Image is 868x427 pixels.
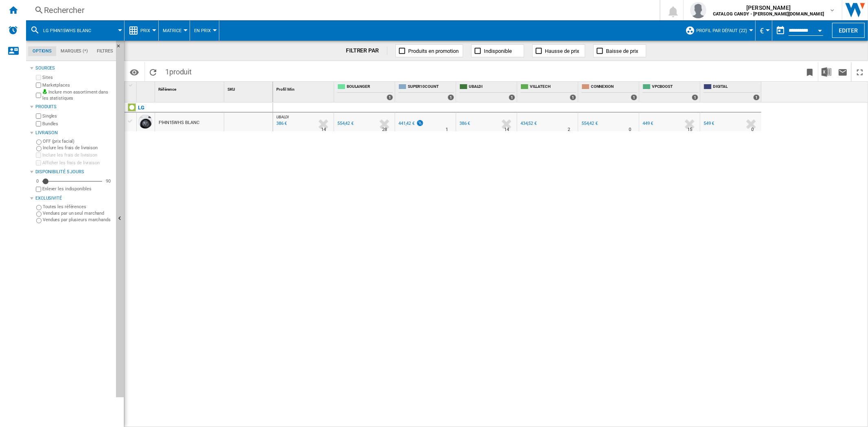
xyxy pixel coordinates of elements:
[532,44,585,57] button: Hausse de prix
[42,160,113,166] label: Afficher les frais de livraison
[321,126,326,134] div: Délai de livraison : 14 jours
[35,195,113,202] div: Exclusivité
[35,169,113,175] div: Disponibilité 5 Jours
[140,28,150,33] span: Prix
[347,84,393,91] span: BOULANGER
[42,177,102,185] md-slider: Disponibilité
[35,65,113,72] div: Sources
[276,115,289,119] span: UBALDI
[56,46,92,56] md-tab-item: Marques (*)
[36,121,41,126] input: Bundles
[36,90,41,100] input: Inclure mon assortiment dans les statistiques
[43,20,99,41] button: LG F94N15WHS BLANC
[582,121,598,126] div: 554,42 €
[593,44,646,57] button: Baisse de prix
[163,20,186,41] button: Matrice
[129,20,154,41] div: Prix
[36,113,41,119] input: Singles
[35,130,113,136] div: Livraison
[43,28,91,33] span: LG F94N15WHS BLANC
[275,82,334,94] div: Profil Min Sort None
[813,22,827,37] button: Open calendar
[43,204,113,210] label: Toutes les références
[652,84,698,91] span: VPCBOOST
[276,87,295,91] span: Profil Min
[227,87,235,91] span: SKU
[92,46,118,56] md-tab-item: Filtres
[42,89,47,94] img: mysite-bg-18x18.png
[760,20,768,41] button: €
[194,28,211,33] span: En Prix
[713,11,824,17] b: CATALOG CANDY - [PERSON_NAME][DOMAIN_NAME]
[140,20,154,41] button: Prix
[337,121,354,126] div: 554,42 €
[42,121,113,127] label: Bundles
[157,82,224,94] div: Référence Sort None
[138,82,155,94] div: Sort None
[161,62,196,79] span: 1
[471,44,524,57] button: Indisponible
[458,82,517,102] div: UBALDI 1 offers sold by UBALDI
[42,186,113,192] label: Enlever les indisponibles
[641,82,700,102] div: VPCBOOST 1 offers sold by VPCBOOST
[643,121,654,126] div: 449 €
[416,120,424,126] img: promotionV3.png
[42,74,113,81] label: Sites
[756,20,772,41] md-menu: Currency
[484,48,512,54] span: Indisponible
[382,126,387,134] div: Délai de livraison : 28 jours
[751,126,754,134] div: Délai de livraison : 0 jour
[36,83,41,88] input: Marketplaces
[36,139,42,145] input: OFF (prix facial)
[570,94,576,100] div: 1 offers sold by VILLATECH
[396,44,463,57] button: Produits en promotion
[580,82,639,102] div: CONNEXION 1 offers sold by CONNEXION
[753,94,760,100] div: 1 offers sold by DIGITAL
[580,120,598,128] div: 554,42 €
[446,126,448,134] div: Délai de livraison : 1 jour
[760,26,764,35] span: €
[835,62,851,81] button: Envoyer ce rapport par email
[629,126,631,134] div: Délai de livraison : 0 jour
[28,46,56,56] md-tab-item: Options
[631,94,637,100] div: 1 offers sold by CONNEXION
[696,28,747,33] span: Profil par défaut (22)
[158,87,176,91] span: Référence
[42,82,113,88] label: Marketplaces
[194,20,215,41] div: En Prix
[641,120,654,128] div: 449 €
[346,47,387,55] div: FILTRER PAR
[692,94,698,100] div: 1 offers sold by VPCBOOST
[568,126,570,134] div: Délai de livraison : 2 jours
[275,120,287,128] div: Mise à jour : mardi 26 août 2025 04:38
[169,68,192,76] span: produit
[704,121,715,126] div: 549 €
[126,65,142,79] button: Options
[42,89,113,102] label: Inclure mon assortiment dans les statistiques
[713,4,824,12] span: [PERSON_NAME]
[226,82,273,94] div: SKU Sort None
[822,67,831,77] img: excel-24x24.png
[687,126,692,134] div: Délai de livraison : 15 jours
[469,84,515,91] span: UBALDI
[398,121,415,126] div: 441,42 €
[772,22,789,39] button: md-calendar
[104,178,113,184] div: 90
[702,120,715,128] div: 549 €
[397,120,424,128] div: 441,42 €
[163,28,181,33] span: Matrice
[519,82,578,102] div: VILLATECH 1 offers sold by VILLATECH
[685,20,751,41] div: Profil par défaut (22)
[116,41,124,397] button: Masquer
[43,145,113,151] label: Inclure les frais de livraison
[713,84,760,91] span: DIGITAL
[36,146,42,151] input: Inclure les frais de livraison
[530,84,576,91] span: VILLATECH
[36,152,41,158] input: Inclure les frais de livraison
[459,121,470,126] div: 386 €
[157,82,224,94] div: Sort None
[397,82,456,102] div: SUPER10COUNT 1 offers sold by SUPER10COUNT
[36,205,42,210] input: Toutes les références
[509,94,515,100] div: 1 offers sold by UBALDI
